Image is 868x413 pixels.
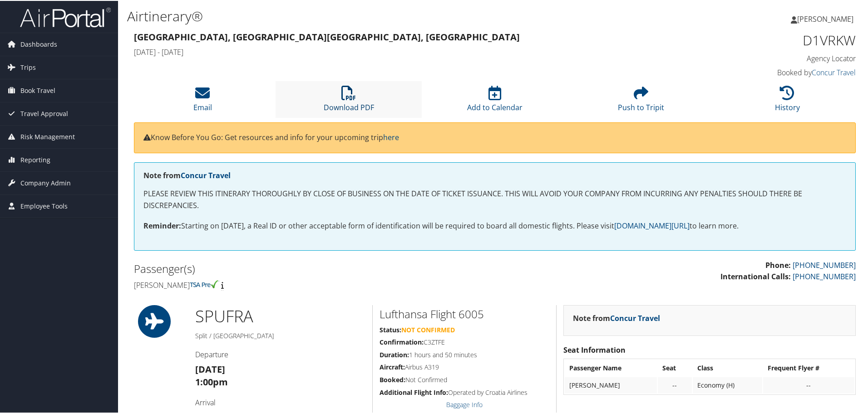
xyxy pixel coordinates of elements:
[467,90,523,112] a: Add to Calendar
[20,55,36,78] span: Trips
[181,170,231,180] a: Concur Travel
[190,279,219,287] img: tsa-precheck.png
[380,362,405,370] strong: Aircraft:
[20,78,55,101] span: Book Travel
[791,5,863,32] a: [PERSON_NAME]
[565,376,657,393] td: [PERSON_NAME]
[380,362,549,371] h5: Airbus A319
[195,330,365,340] h5: Split / [GEOGRAPHIC_DATA]
[143,170,231,180] strong: Note from
[134,260,488,276] h2: Passenger(s)
[614,220,690,230] a: [DOMAIN_NAME][URL]
[380,337,549,346] h5: C3ZTFE
[565,359,657,375] th: Passenger Name
[20,6,111,27] img: airportal-logo.png
[380,325,401,333] strong: Status:
[765,259,791,269] strong: Phone:
[20,148,50,170] span: Reporting
[380,374,549,384] h5: Not Confirmed
[195,362,225,374] strong: [DATE]
[658,359,692,375] th: Seat
[812,67,856,77] a: Concur Travel
[324,90,374,112] a: Download PDF
[127,6,617,25] h1: Airtinerary®
[143,187,846,210] p: PLEASE REVIEW THIS ITINERARY THOROUGHLY BY CLOSE OF BUSINESS ON THE DATE OF TICKET ISSUANCE. THIS...
[195,375,228,387] strong: 1:00pm
[793,259,856,269] a: [PHONE_NUMBER]
[380,350,549,359] h5: 1 hours and 50 minutes
[618,90,664,112] a: Push to Tripit
[693,359,762,375] th: Class
[134,46,672,56] h4: [DATE] - [DATE]
[686,30,856,49] h1: D1VRKW
[686,67,856,77] h4: Booked by
[793,271,856,281] a: [PHONE_NUMBER]
[20,171,71,194] span: Company Admin
[380,387,549,396] h5: Operated by Croatia Airlines
[134,279,488,289] h4: [PERSON_NAME]
[143,131,846,143] p: Know Before You Go: Get resources and info for your upcoming trip
[143,220,181,230] strong: Reminder:
[20,194,68,217] span: Employee Tools
[380,350,409,358] strong: Duration:
[720,271,791,281] strong: International Calls:
[573,312,660,322] strong: Note from
[195,397,365,407] h4: Arrival
[797,13,853,23] span: [PERSON_NAME]
[20,32,57,55] span: Dashboards
[380,306,549,321] h2: Lufthansa Flight 6005
[383,131,399,141] a: here
[193,90,212,112] a: Email
[686,53,856,63] h4: Agency Locator
[380,374,405,383] strong: Booked:
[195,304,365,327] h1: SPU FRA
[195,349,365,359] h4: Departure
[610,312,660,322] a: Concur Travel
[693,376,762,393] td: Economy (H)
[380,387,448,396] strong: Additional Flight Info:
[134,30,520,42] strong: [GEOGRAPHIC_DATA], [GEOGRAPHIC_DATA] [GEOGRAPHIC_DATA], [GEOGRAPHIC_DATA]
[768,380,850,389] div: --
[763,359,854,375] th: Frequent Flyer #
[20,102,68,124] span: Travel Approval
[662,380,687,389] div: --
[20,125,75,147] span: Risk Management
[401,325,455,333] span: Not Confirmed
[563,344,626,354] strong: Seat Information
[380,337,424,345] strong: Confirmation:
[446,399,483,408] a: Baggage Info
[775,90,800,112] a: History
[143,219,846,231] p: Starting on [DATE], a Real ID or other acceptable form of identification will be required to boar...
